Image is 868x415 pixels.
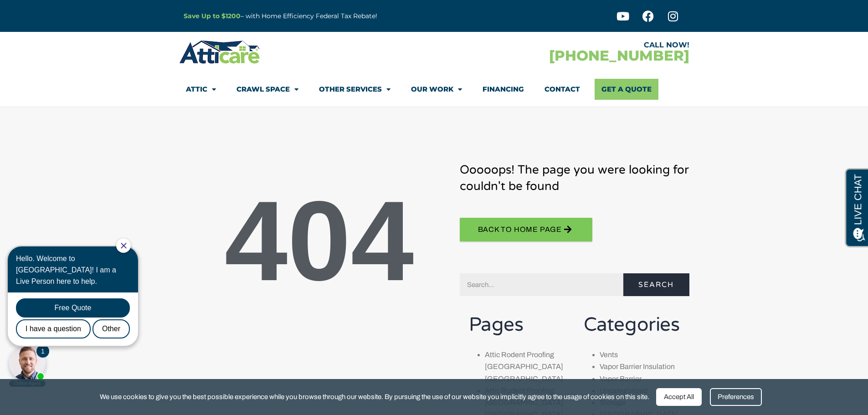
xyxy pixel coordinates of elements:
a: Attic Rodent Proofing [GEOGRAPHIC_DATA] [GEOGRAPHIC_DATA] [485,351,563,383]
a: Financing [483,79,524,100]
p: – with Home Efficiency Federal Tax Rebate! [184,11,479,21]
a: Contact [544,79,580,100]
div: CALL NOW! [434,41,689,49]
p: 404 [179,184,460,298]
h2: Categories [584,314,680,335]
nav: Menu [186,79,683,100]
div: Accept All [656,388,702,406]
input: Search... [460,273,623,296]
div: Preferences [710,388,762,406]
h3: Ooooops! The page you were looking for couldn't be found [460,162,689,195]
button: Search [623,273,689,296]
a: Crawl Space [236,79,298,100]
h2: Pages [469,314,565,335]
a: Other Services [319,79,390,100]
a: Save Up to $1200 [184,12,241,20]
a: Our Work [411,79,462,100]
span: Opens a chat window [22,7,73,19]
a: BACK TO hOME PAGE [460,218,592,241]
span: We use cookies to give you the best possible experience while you browse through our website. By ... [100,391,649,403]
span: BACK TO hOME PAGE [478,222,562,237]
a: Get A Quote [595,79,658,100]
a: Vapor Barrier [600,375,642,383]
iframe: Chat Invitation [5,237,150,388]
a: Vapor Barrier Insulation [600,363,675,370]
a: Attic [186,79,216,100]
a: Vents [600,351,618,359]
